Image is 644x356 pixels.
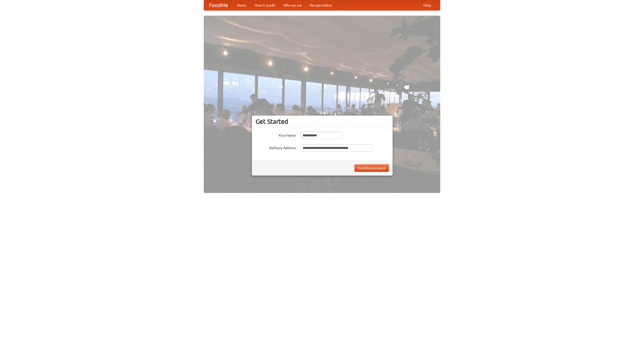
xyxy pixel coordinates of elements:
a: Who we are [279,0,306,10]
a: FoodMe [204,0,233,10]
a: Recipe videos [306,0,336,10]
a: Help [419,0,435,10]
a: Home [233,0,251,10]
button: Find Restaurants! [354,164,389,172]
h3: Get Started [256,118,389,125]
label: Your Name [256,132,296,138]
label: Delivery Address [256,144,296,150]
a: How it works [251,0,279,10]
